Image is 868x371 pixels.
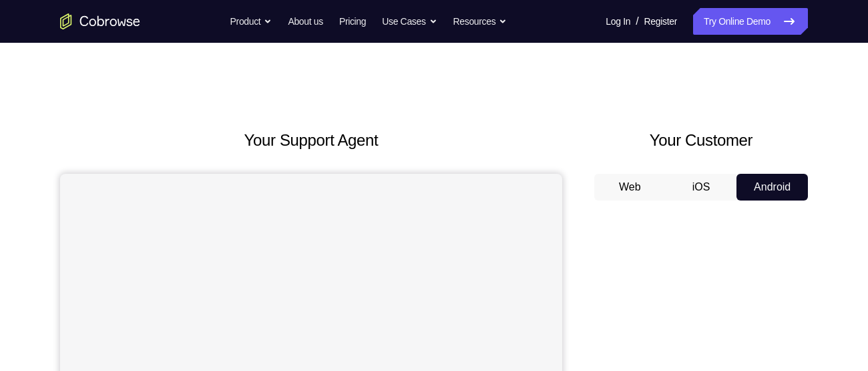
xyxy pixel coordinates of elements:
a: Log In [606,8,630,35]
button: Android [736,174,808,201]
h2: Your Customer [594,128,808,152]
a: Register [644,8,677,35]
button: Use Cases [382,8,437,35]
a: Pricing [339,8,366,35]
button: iOS [666,174,737,201]
button: Resources [453,8,507,35]
a: Go to the home page [60,13,140,29]
button: Web [594,174,666,201]
a: Try Online Demo [693,8,808,35]
a: About us [288,8,322,35]
span: / [636,13,638,29]
button: Product [230,8,272,35]
h2: Your Support Agent [60,128,562,152]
